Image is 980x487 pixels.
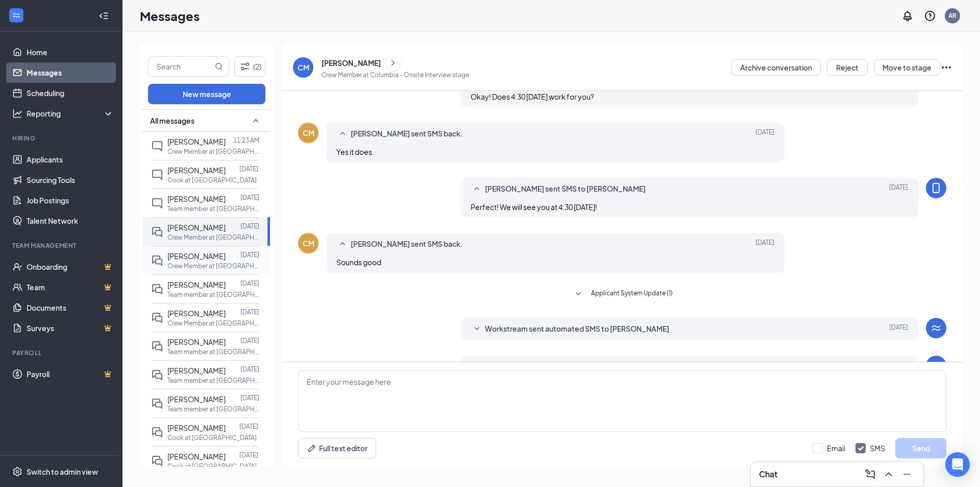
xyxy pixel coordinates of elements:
button: SmallChevronDownApplicant System Update (1) [572,288,673,300]
h1: Messages [140,7,200,25]
a: Sourcing Tools [27,170,114,190]
p: [DATE] [240,193,259,202]
button: Reject [827,59,868,76]
button: Archive conversation [731,59,821,76]
span: Applicant System Update (1) [591,288,673,300]
p: Cook at [GEOGRAPHIC_DATA] [167,433,257,442]
p: 11:23 AM [233,136,259,145]
span: [PERSON_NAME] sent SMS back. [351,238,463,250]
button: ComposeMessage [862,466,878,482]
div: Payroll [12,349,112,357]
button: Move to stage [874,59,940,76]
svg: DoubleChat [151,426,163,438]
button: Full text editorPen [298,438,376,458]
a: Job Postings [27,190,114,211]
span: [DATE] [889,323,908,335]
span: Perfect! We will see you at 4:30 [DATE]! [471,202,597,212]
span: [DATE] [889,361,908,373]
span: [DATE] [755,238,774,250]
p: [DATE] [240,336,259,345]
p: Crew Member at [GEOGRAPHIC_DATA] [167,147,259,156]
svg: SmallChevronDown [572,288,584,300]
svg: WorkstreamLogo [930,360,942,372]
div: Open Intercom Messenger [945,452,970,477]
svg: ChatInactive [151,169,163,181]
svg: DoubleChat [151,254,163,267]
svg: ChevronRight [388,57,398,69]
span: [PERSON_NAME] [167,395,226,404]
svg: DoubleChat [151,455,163,467]
p: [DATE] [240,308,259,316]
a: Applicants [27,149,114,170]
p: Team member at [GEOGRAPHIC_DATA] [167,290,259,299]
span: Workstream sent automated SMS to [PERSON_NAME] [485,323,669,335]
a: OnboardingCrown [27,257,114,277]
svg: SmallChevronUp [336,238,349,250]
svg: Settings [12,467,22,477]
div: [PERSON_NAME] [322,58,381,68]
a: Scheduling [27,83,114,103]
span: [PERSON_NAME] sent SMS to [PERSON_NAME] [485,183,646,195]
button: Send [895,438,946,458]
span: Workstream sent automated email to [PERSON_NAME] [485,361,672,373]
svg: ChatInactive [151,140,163,152]
span: Okay! Does 4:30 [DATE] work for you? [471,92,594,101]
svg: DoubleChat [151,369,163,381]
svg: Minimize [901,468,913,480]
span: [PERSON_NAME] [167,452,226,461]
span: [DATE] [755,128,774,140]
svg: Analysis [12,108,22,119]
svg: Notifications [901,10,914,22]
span: All messages [150,115,194,126]
svg: DoubleChat [151,312,163,324]
svg: DoubleChat [151,226,163,238]
input: Search [149,57,213,76]
svg: DoubleChat [151,398,163,410]
svg: ChevronUp [883,468,895,480]
a: TeamCrown [27,277,114,297]
p: [DATE] [239,165,258,173]
span: [PERSON_NAME] [167,223,226,232]
span: Yes it does. [336,147,374,156]
div: Hiring [12,134,112,143]
span: [DATE] [889,183,908,195]
span: Sounds good [336,258,381,267]
p: [DATE] [240,222,259,230]
svg: DoubleChat [151,283,163,295]
div: Reporting [27,108,114,119]
svg: WorkstreamLogo [930,322,942,334]
a: PayrollCrown [27,364,114,384]
span: [PERSON_NAME] [167,137,226,146]
span: [PERSON_NAME] [167,309,226,318]
p: Team member at [GEOGRAPHIC_DATA] [167,376,259,385]
svg: MagnifyingGlass [215,62,223,71]
p: Cook at [GEOGRAPHIC_DATA] [167,176,257,184]
a: Messages [27,62,114,83]
svg: Collapse [99,11,109,21]
p: Crew Member at Columbia - Onsite Interview stage [322,71,469,79]
span: [PERSON_NAME] sent SMS back. [351,128,463,140]
div: AR [948,11,957,20]
button: ChevronUp [880,466,897,482]
p: [DATE] [239,422,258,431]
p: [DATE] [240,393,259,402]
span: [PERSON_NAME] [167,280,226,289]
p: Crew Member at [GEOGRAPHIC_DATA] [167,262,259,270]
button: Minimize [899,466,915,482]
span: [PERSON_NAME] [167,251,226,261]
div: CM [303,128,314,138]
svg: SmallChevronUp [336,128,349,140]
button: ChevronRight [385,55,401,71]
p: Cook at [GEOGRAPHIC_DATA] [167,462,257,471]
svg: SmallChevronUp [250,114,262,127]
a: SurveysCrown [27,318,114,338]
svg: ComposeMessage [864,468,876,480]
p: [DATE] [239,451,258,459]
p: Team member at [GEOGRAPHIC_DATA] [167,204,259,213]
button: New message [148,84,265,104]
span: [PERSON_NAME] [167,337,226,346]
svg: WorkstreamLogo [11,10,21,20]
span: [PERSON_NAME] [167,366,226,375]
p: [DATE] [240,279,259,288]
span: [PERSON_NAME] [167,423,226,432]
